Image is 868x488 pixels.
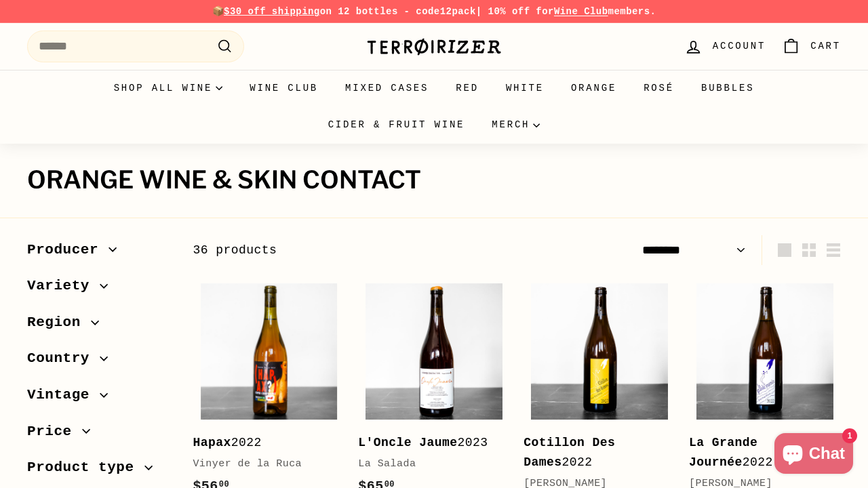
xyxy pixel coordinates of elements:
[557,70,630,106] a: Orange
[27,344,171,380] button: Country
[713,39,766,54] span: Account
[27,311,91,334] span: Region
[630,70,688,106] a: Rosé
[554,6,608,17] a: Wine Club
[193,241,517,260] div: 36 products
[27,384,100,407] span: Vintage
[27,308,171,344] button: Region
[27,274,100,298] span: Variety
[524,433,662,472] div: 2022
[27,347,100,370] span: Country
[442,70,492,106] a: Red
[224,6,320,17] span: $30 off shipping
[358,433,496,453] div: 2023
[193,433,331,453] div: 2022
[27,239,108,262] span: Producer
[27,420,82,443] span: Price
[478,106,553,143] summary: Merch
[27,271,171,308] button: Variety
[492,70,557,106] a: White
[27,456,144,479] span: Product type
[358,456,496,472] div: La Salada
[688,70,768,106] a: Bubbles
[27,417,171,453] button: Price
[100,70,237,106] summary: Shop all wine
[332,70,442,106] a: Mixed Cases
[236,70,332,106] a: Wine Club
[315,106,479,143] a: Cider & Fruit Wine
[676,26,774,66] a: Account
[27,235,171,272] button: Producer
[774,26,849,66] a: Cart
[193,456,331,472] div: Vinyer de la Ruca
[689,436,757,469] b: La Grande Journée
[770,433,857,477] inbox-online-store-chat: Shopify online store chat
[27,4,841,19] p: 📦 on 12 bottles - code | 10% off for members.
[440,6,476,17] strong: 12pack
[810,39,841,54] span: Cart
[358,436,457,449] b: L'Oncle Jaume
[27,167,841,194] h1: Orange wine & Skin contact
[193,436,231,449] b: Hapax
[689,433,827,472] div: 2022
[524,436,615,469] b: Cotillon Des Dames
[27,380,171,417] button: Vintage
